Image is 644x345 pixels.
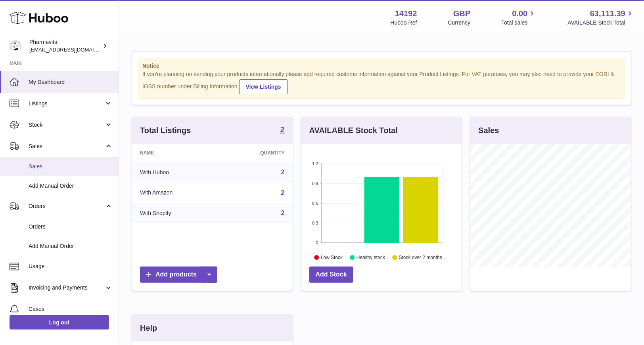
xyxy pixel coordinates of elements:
div: Pharmavita [29,38,101,53]
span: 63,111.39 [590,8,625,19]
span: Sales [29,163,113,170]
span: Invoicing and Payments [29,284,104,292]
span: Add Manual Order [29,242,113,250]
text: Healthy stock [356,255,385,260]
a: Add products [140,267,217,283]
span: Orders [29,202,104,210]
td: With Amazon [132,183,220,203]
span: Sales [29,143,104,150]
text: 0 [316,240,318,245]
a: View Listings [239,79,288,94]
h3: AVAILABLE Stock Total [309,125,398,136]
text: 1.2 [312,161,318,166]
strong: 2 [280,126,285,133]
a: 2 [281,169,285,175]
span: Usage [29,263,113,270]
a: 2 [281,210,285,216]
h3: Sales [478,125,499,136]
a: Log out [10,315,109,330]
td: With Shopify [132,203,220,223]
td: With Huboo [132,162,220,183]
strong: GBP [453,8,470,19]
span: Listings [29,100,104,107]
strong: 14192 [395,8,417,19]
h3: Help [140,323,157,334]
a: 0.00 Total sales [501,8,537,27]
text: 0.3 [312,221,318,225]
span: AVAILABLE Stock Total [567,19,634,27]
span: 0.00 [512,8,528,19]
div: Currency [448,19,471,27]
span: Add Manual Order [29,182,113,190]
text: Stock over 2 months [399,255,442,260]
span: Stock [29,121,104,129]
span: Cases [29,305,113,313]
span: My Dashboard [29,78,113,86]
a: Add Stock [309,267,353,283]
img: matt.simic@pharmavita.uk [10,40,21,52]
a: 2 [281,189,285,196]
strong: Notice [142,62,621,70]
a: 2 [280,126,285,135]
h3: Total Listings [140,125,191,136]
span: Orders [29,223,113,231]
th: Name [132,144,220,162]
text: Low Stock [321,255,343,260]
span: [EMAIL_ADDRESS][DOMAIN_NAME] [29,46,117,53]
text: 0.9 [312,181,318,186]
div: Huboo Ref [391,19,417,27]
div: If you're planning on sending your products internationally please add required customs informati... [142,71,621,94]
span: Total sales [501,19,537,27]
a: 63,111.39 AVAILABLE Stock Total [567,8,634,27]
th: Quantity [220,144,292,162]
text: 0.6 [312,201,318,206]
